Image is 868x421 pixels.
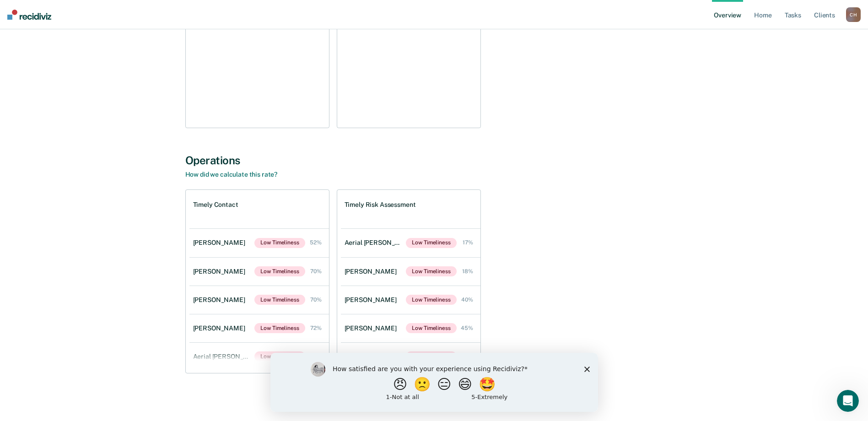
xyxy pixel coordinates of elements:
a: [PERSON_NAME]Low Timeliness 52% [189,229,329,257]
div: [PERSON_NAME] [193,239,249,247]
div: 40% [461,297,473,303]
div: Aerial [PERSON_NAME] [345,239,406,247]
div: [PERSON_NAME] [193,268,249,275]
div: 70% [310,268,322,275]
span: Low Timeliness [406,323,456,333]
span: Low Timeliness [254,238,305,248]
a: How did we calculate this rate? [185,171,278,178]
span: Low Timeliness [406,295,456,305]
a: Aerial [PERSON_NAME]Low Timeliness 17% [341,229,480,257]
div: [PERSON_NAME] [345,296,400,304]
span: Low Timeliness [254,266,305,276]
div: C H [846,7,861,22]
div: 70% [310,297,322,303]
iframe: Survey by Kim from Recidiviz [270,353,598,412]
div: 18% [462,268,473,275]
span: Low Timeliness [406,351,456,362]
span: Low Timeliness [254,323,305,333]
a: [PERSON_NAME]Low Timeliness 18% [341,257,480,286]
div: Operations [185,154,683,167]
div: 72% [310,325,322,331]
div: [PERSON_NAME] [193,324,249,332]
div: 17% [463,239,473,246]
div: [PERSON_NAME] [193,296,249,304]
div: 45% [461,325,473,331]
a: [PERSON_NAME]Low Timeliness 45% [341,314,480,342]
div: 52% [310,239,322,246]
span: Low Timeliness [254,295,305,305]
img: Recidiviz [7,10,51,20]
button: CH [846,7,861,22]
div: Aerial [PERSON_NAME] [193,353,255,361]
div: [PERSON_NAME] [345,324,400,332]
div: [PERSON_NAME] [345,268,400,275]
span: Low Timeliness [406,238,456,248]
a: [PERSON_NAME]Low Timeliness 70% [189,257,329,286]
iframe: Intercom live chat [837,390,859,412]
a: Aerial [PERSON_NAME]Low Timeliness 75% [189,342,329,371]
h1: Timely Contact [193,201,238,209]
a: [PERSON_NAME]Low Timeliness 40% [341,286,480,314]
span: Low Timeliness [406,266,456,276]
a: [PERSON_NAME]Low Timeliness 50% [341,342,480,371]
h1: Timely Risk Assessment [345,201,416,209]
span: Low Timeliness [254,351,305,362]
a: [PERSON_NAME]Low Timeliness 70% [189,286,329,314]
a: [PERSON_NAME]Low Timeliness 72% [189,314,329,342]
